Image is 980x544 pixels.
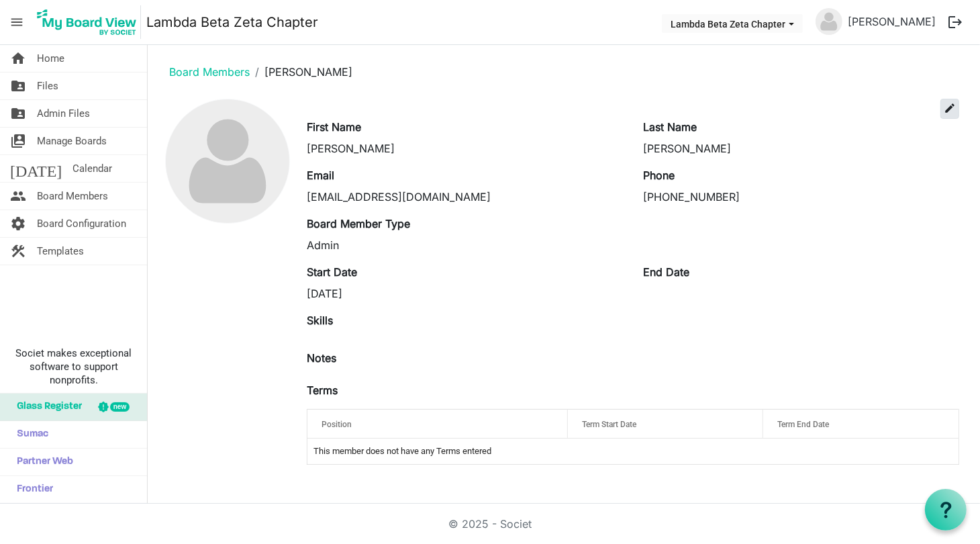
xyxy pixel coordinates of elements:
[10,210,26,237] span: settings
[4,9,30,35] span: menu
[662,14,803,33] button: Lambda Beta Zeta Chapter dropdownbutton
[37,100,90,127] span: Admin Files
[582,420,636,429] span: Term Start Date
[72,155,112,182] span: Calendar
[307,189,623,205] div: [EMAIL_ADDRESS][DOMAIN_NAME]
[643,167,675,183] label: Phone
[307,382,338,398] label: Terms
[37,45,64,72] span: Home
[110,402,130,412] div: new
[940,99,959,119] button: edit
[169,65,250,79] a: Board Members
[307,312,333,328] label: Skills
[944,102,956,114] span: edit
[37,73,58,99] span: Files
[166,99,289,223] img: no-profile-picture.svg
[307,216,410,232] label: Board Member Type
[10,100,26,127] span: folder_shared
[10,449,73,475] span: Partner Web
[941,8,969,36] button: logout
[307,439,959,464] td: This member does not have any Terms entered
[307,264,357,280] label: Start Date
[146,9,318,36] a: Lambda Beta Zeta Chapter
[816,8,842,35] img: no-profile-picture.svg
[10,73,26,99] span: folder_shared
[10,45,26,72] span: home
[6,347,141,387] span: Societ makes exceptional software to support nonprofits.
[10,394,82,420] span: Glass Register
[322,420,352,429] span: Position
[37,128,107,154] span: Manage Boards
[643,140,959,156] div: [PERSON_NAME]
[37,210,126,237] span: Board Configuration
[33,5,141,39] img: My Board View Logo
[307,285,623,302] div: [DATE]
[643,189,959,205] div: [PHONE_NUMBER]
[10,421,48,448] span: Sumac
[643,119,697,135] label: Last Name
[37,183,108,210] span: Board Members
[250,64,352,80] li: [PERSON_NAME]
[37,238,84,265] span: Templates
[643,264,689,280] label: End Date
[307,167,334,183] label: Email
[307,350,336,366] label: Notes
[307,119,361,135] label: First Name
[448,517,532,531] a: © 2025 - Societ
[10,183,26,210] span: people
[10,476,53,503] span: Frontier
[842,8,941,35] a: [PERSON_NAME]
[307,140,623,156] div: [PERSON_NAME]
[33,5,146,39] a: My Board View Logo
[777,420,829,429] span: Term End Date
[307,237,623,253] div: Admin
[10,128,26,154] span: switch_account
[10,238,26,265] span: construction
[10,155,62,182] span: [DATE]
